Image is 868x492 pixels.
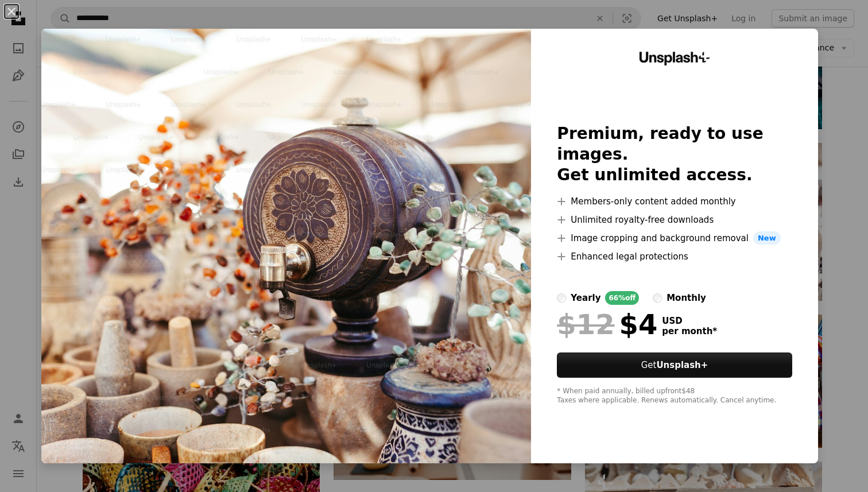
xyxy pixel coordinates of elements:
[662,326,717,336] span: per month *
[656,360,708,370] strong: Unsplash+
[557,213,792,227] li: Unlimited royalty-free downloads
[666,291,706,305] div: monthly
[557,352,792,378] button: GetUnsplash+
[557,250,792,264] li: Enhanced legal protections
[557,231,792,245] li: Image cropping and background removal
[653,293,662,303] input: monthly
[753,231,781,245] span: New
[557,309,614,339] span: $12
[571,291,600,305] div: yearly
[557,293,566,303] input: yearly66%off
[557,195,792,208] li: Members-only content added monthly
[557,309,657,339] div: $4
[557,123,792,185] h2: Premium, ready to use images. Get unlimited access.
[557,387,792,405] div: * When paid annually, billed upfront $48 Taxes where applicable. Renews automatically. Cancel any...
[662,316,717,326] span: USD
[605,291,639,305] div: 66% off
